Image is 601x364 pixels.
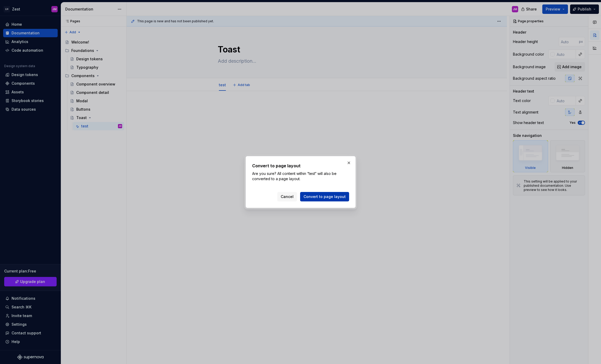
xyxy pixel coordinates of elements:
[252,171,349,181] p: Are you sure? All content within “test“ will also be converted to a page layout.
[252,163,349,169] h2: Convert to page layout
[304,194,346,199] span: Convert to page layout
[277,192,297,201] button: Cancel
[300,192,349,201] button: Convert to page layout
[281,194,294,199] span: Cancel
